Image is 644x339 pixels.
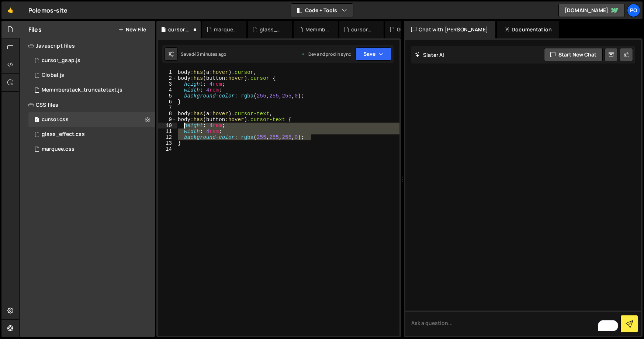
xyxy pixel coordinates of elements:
div: 11 [158,129,177,134]
div: cursor_gsap.js [42,57,80,64]
div: 7 [158,105,177,111]
button: Start new chat [544,48,603,61]
div: Dev and prod in sync [301,51,351,57]
div: 43 minutes ago [194,51,226,57]
div: cursor.css [168,26,192,33]
div: 5 [158,93,177,99]
div: marquee.css [42,146,75,153]
div: marquee.css [214,26,238,33]
div: 2 [158,75,177,81]
div: Polemos-site [28,6,67,15]
a: [DOMAIN_NAME] [558,4,625,17]
button: New File [118,27,146,32]
div: 14 [158,146,177,152]
div: Memmberstack_truncatetext.js [305,26,329,33]
div: 6 [158,99,177,105]
div: cursor.css [42,116,69,123]
div: Global.js [42,72,64,79]
div: cursor_gsap.js [351,26,375,33]
button: Save [356,47,391,61]
span: 1 [35,117,39,123]
div: 9 [158,117,177,123]
div: 4 [158,87,177,93]
div: 17290/47986.css [28,127,155,142]
div: 10 [158,123,177,129]
div: 3 [158,81,177,87]
textarea: To enrich screen reader interactions, please activate Accessibility in Grammarly extension settings [405,311,641,336]
div: 8 [158,111,177,117]
div: 12 [158,134,177,140]
div: glass_effect.css [42,131,85,138]
div: 17290/47981.js [28,53,155,68]
div: Saved [181,51,226,57]
div: 17290/47927.js [28,68,155,83]
div: Javascript files [20,38,155,53]
div: Chat with [PERSON_NAME] [404,21,495,38]
div: 17290/47983.js [28,83,155,97]
div: CSS files [20,97,155,112]
div: glass_effect.css [260,26,283,33]
div: 13 [158,140,177,146]
a: 🤙 [1,1,20,19]
div: 1 [158,69,177,75]
div: Global.js [397,26,419,33]
a: Po [627,4,640,17]
div: 17290/48278.css [28,112,155,127]
h2: Slater AI [415,51,444,58]
button: Code + Tools [291,4,353,17]
h2: Files [28,25,42,34]
div: Documentation [497,21,559,38]
div: Memmberstack_truncatetext.js [42,87,122,93]
div: 17290/47987.css [28,142,155,157]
